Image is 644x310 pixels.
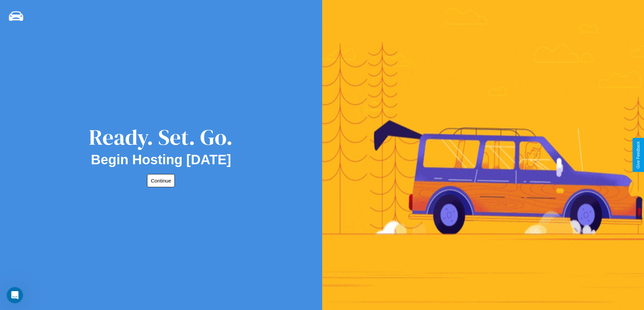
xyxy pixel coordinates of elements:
[89,122,233,152] div: Ready. Set. Go.
[91,152,231,167] h2: Begin Hosting [DATE]
[636,141,641,169] div: Give Feedback
[147,174,175,187] button: Continue
[7,287,23,303] iframe: Intercom live chat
